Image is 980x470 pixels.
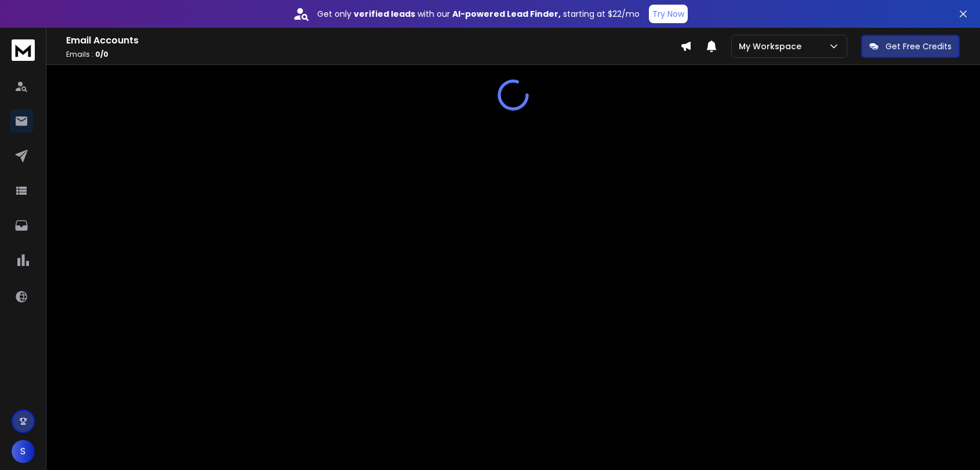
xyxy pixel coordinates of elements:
span: 0 / 0 [95,49,108,59]
p: My Workspace [739,41,806,52]
button: S [12,440,35,463]
p: Emails : [66,50,680,59]
strong: verified leads [354,8,415,20]
img: logo [12,39,35,61]
button: Get Free Credits [861,35,960,58]
p: Try Now [652,8,684,20]
p: Get only with our starting at $22/mo [317,8,640,20]
p: Get Free Credits [885,41,952,52]
button: Try Now [649,5,688,23]
strong: AI-powered Lead Finder, [452,8,561,20]
h1: Email Accounts [66,34,680,48]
